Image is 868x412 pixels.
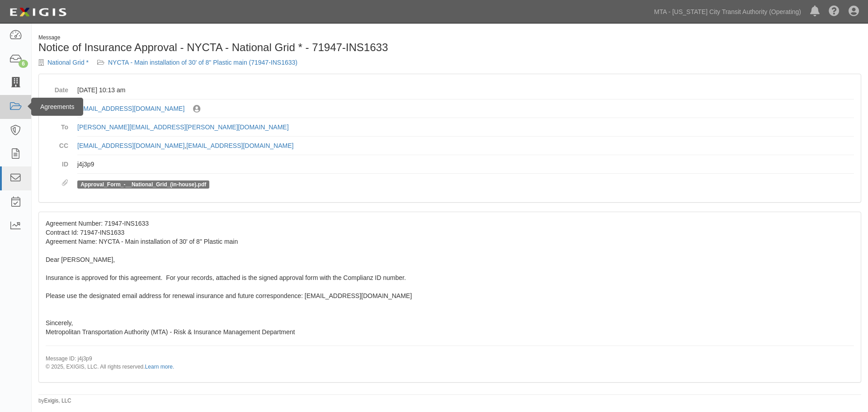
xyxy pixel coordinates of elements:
div: 6 [19,60,28,68]
div: Message [38,34,443,42]
a: [EMAIL_ADDRESS][DOMAIN_NAME] [77,142,184,149]
dt: Date [46,81,68,95]
i: Help Center - Complianz [829,6,840,17]
a: MTA - [US_STATE] City Transit Authority (Operating) [650,3,806,21]
h1: Notice of Insurance Approval - NYCTA - National Grid * - 71947-INS1633 [38,42,443,53]
span: Agreement Number: 71947-INS1633 Contract Id: 71947-INS1633 Agreement Name: NYCTA - Main installat... [46,220,854,370]
a: [EMAIL_ADDRESS][DOMAIN_NAME] [77,105,184,112]
a: [EMAIL_ADDRESS][DOMAIN_NAME] [186,142,293,149]
small: by [38,397,71,405]
div: Agreements [31,98,83,116]
dd: [DATE] 10:13 am [77,81,854,99]
p: Message ID: j4j3p9 © 2025, EXIGIS, LLC. All rights reserved. [46,355,854,370]
a: Learn more. [145,364,175,370]
a: National Grid * [47,59,89,66]
a: NYCTA - Main installation of 30' of 8" Plastic main (71947-INS1633) [108,59,297,66]
a: Exigis, LLC [44,398,71,404]
a: Approval_Form_-__National_Grid_(in-house).pdf [80,181,206,188]
i: Sent by Omayra Valentin [193,105,200,113]
img: logo-5460c22ac91f19d4615b14bd174203de0afe785f0fc80cf4dbbc73dc1793850b.png [7,4,69,20]
dd: j4j3p9 [77,155,854,174]
dd: , [77,137,854,155]
dt: CC [46,137,68,150]
i: Attachments [62,180,68,186]
dt: ID [46,155,68,169]
a: [PERSON_NAME][EMAIL_ADDRESS][PERSON_NAME][DOMAIN_NAME] [77,123,289,131]
dt: To [46,118,68,132]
